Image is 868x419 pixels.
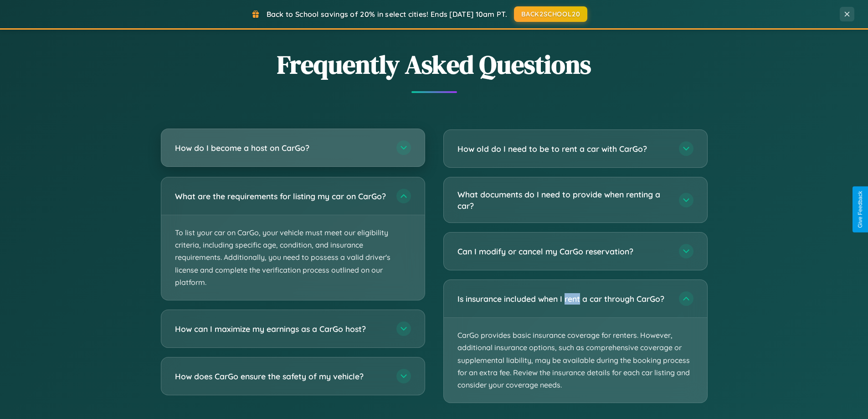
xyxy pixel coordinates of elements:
[444,318,707,403] p: CarGo provides basic insurance coverage for renters. However, additional insurance options, such ...
[175,142,387,154] h3: How do I become a host on CarGo?
[457,143,670,155] h3: How old do I need to be to rent a car with CarGo?
[857,191,863,228] div: Give Feedback
[161,47,708,82] h2: Frequently Asked Questions
[161,215,425,300] p: To list your car on CarGo, your vehicle must meet our eligibility criteria, including specific ag...
[457,246,670,257] h3: Can I modify or cancel my CarGo reservation?
[457,189,670,211] h3: What documents do I need to provide when renting a car?
[175,371,387,382] h3: How does CarGo ensure the safety of my vehicle?
[514,6,587,22] button: BACK2SCHOOL20
[267,10,507,19] span: Back to School savings of 20% in select cities! Ends [DATE] 10am PT.
[175,191,387,202] h3: What are the requirements for listing my car on CarGo?
[457,293,670,305] h3: Is insurance included when I rent a car through CarGo?
[175,323,387,335] h3: How can I maximize my earnings as a CarGo host?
